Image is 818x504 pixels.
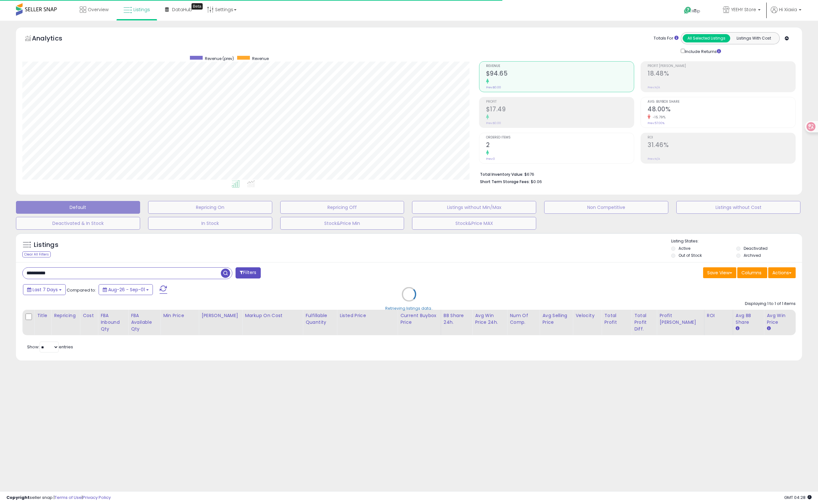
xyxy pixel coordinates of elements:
li: $676 [480,170,791,178]
span: $0.06 [531,179,542,185]
small: Prev: N/A [648,85,660,89]
span: Listings [133,6,150,13]
button: In Stock [148,217,272,230]
button: Deactivated & In Stock [16,217,140,230]
h2: 18.48% [648,70,795,78]
span: Avg. Buybox Share [648,100,795,104]
span: Hi Xiaxia [779,6,797,13]
span: ROI [648,136,795,139]
button: Repricing Off [280,201,404,214]
div: Totals For [654,35,679,41]
button: Listings without Min/Max [412,201,536,214]
small: Prev: N/A [648,157,660,161]
span: Revenue [486,64,634,68]
a: Help [679,2,713,21]
i: Get Help [684,6,692,14]
button: Listings With Cost [730,34,777,42]
span: Help [692,8,700,14]
span: Revenue (prev) [205,56,234,61]
button: All Selected Listings [683,34,730,42]
button: Non Competitive [544,201,668,214]
button: Repricing On [148,201,272,214]
span: Ordered Items [486,136,634,139]
span: Profit [486,100,634,104]
button: Stock&Price Min [280,217,404,230]
span: Profit [PERSON_NAME] [648,64,795,68]
b: Short Term Storage Fees: [480,179,530,184]
a: Hi Xiaxia [771,6,801,21]
button: Listings without Cost [676,201,800,214]
span: YEEHY Store [731,6,756,13]
b: Total Inventory Value: [480,172,523,177]
div: Retrieving listings data.. [385,305,433,311]
span: DataHub [172,6,192,13]
button: Default [16,201,140,214]
small: -15.79% [650,115,666,120]
span: Revenue [252,56,269,61]
h2: 2 [486,141,634,150]
span: Overview [88,6,109,13]
h2: $94.65 [486,70,634,78]
h2: $17.49 [486,106,634,114]
small: Prev: 0 [486,157,495,161]
small: Prev: $0.00 [486,85,501,89]
small: Prev: 57.00% [648,121,664,125]
small: Prev: $0.00 [486,121,501,125]
h2: 31.46% [648,141,795,150]
h5: Analytics [32,34,75,44]
h2: 48.00% [648,106,795,114]
div: Include Returns [676,48,729,55]
div: Tooltip anchor [191,3,203,10]
button: Stock&Price MAX [412,217,536,230]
